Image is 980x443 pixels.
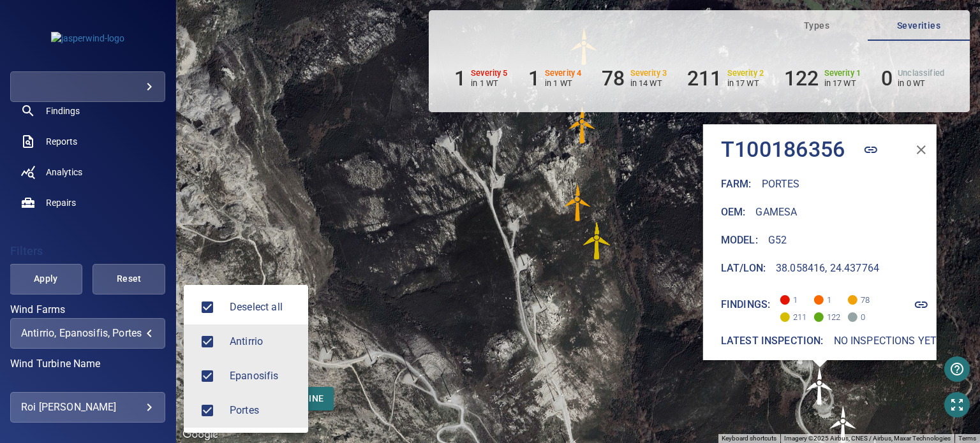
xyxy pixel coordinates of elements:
[230,368,298,384] span: Epanosifis
[230,403,298,418] span: Portes
[194,328,221,355] span: Antirrio
[230,403,298,418] div: Wind Farms Portes
[230,334,298,349] span: Antirrio
[184,285,308,433] ul: Antirrio, Epanosifis, Portes
[230,368,298,384] div: Wind Farms Epanosifis
[230,334,298,349] div: Wind Farms Antirrio
[230,300,298,315] span: Deselect all
[194,397,221,424] span: Portes
[194,363,221,389] span: Epanosifis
